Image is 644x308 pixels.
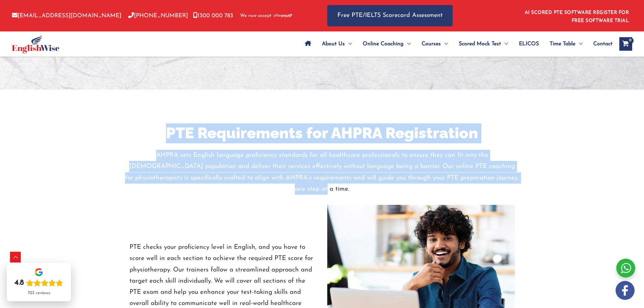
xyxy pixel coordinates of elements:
[616,281,635,300] img: white-facebook.png
[544,32,588,56] a: Time TableMenu Toggle
[357,32,416,56] a: Online CoachingMenu Toggle
[416,32,453,56] a: CoursesMenu Toggle
[28,290,50,296] div: 723 reviews
[575,32,582,56] span: Menu Toggle
[124,123,520,143] h2: PTE Requirements for AHPRA Registration
[273,14,292,18] img: Afterpay-Logo
[525,10,629,23] a: AI SCORED PTE SOFTWARE REGISTER FOR FREE SOFTWARE TRIAL
[124,150,520,195] p: AHPRA sets English language proficiency standards for all healthcare professionals to ensure they...
[300,32,613,56] nav: Site Navigation: Main Menu
[441,32,448,56] span: Menu Toggle
[519,32,539,56] span: ELICOS
[345,32,352,56] span: Menu Toggle
[15,278,63,288] div: Rating: 4.8 out of 5
[422,32,441,56] span: Courses
[514,32,544,56] a: ELICOS
[316,32,357,56] a: About UsMenu Toggle
[619,37,632,51] a: View Shopping Cart, empty
[240,13,271,19] span: We now accept
[363,32,404,56] span: Online Coaching
[404,32,411,56] span: Menu Toggle
[12,13,121,19] a: [EMAIL_ADDRESS][DOMAIN_NAME]
[15,278,24,288] div: 4.8
[550,32,575,56] span: Time Table
[593,32,613,56] span: Contact
[327,5,453,26] a: Free PTE/IELTS Scorecard Assessment
[453,32,514,56] a: Scored Mock TestMenu Toggle
[12,35,59,53] img: cropped-ew-logo
[501,32,508,56] span: Menu Toggle
[459,32,501,56] span: Scored Mock Test
[588,32,613,56] a: Contact
[521,5,632,27] aside: Header Widget 1
[193,13,233,19] a: 1300 000 783
[322,32,345,56] span: About Us
[128,13,188,19] a: [PHONE_NUMBER]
